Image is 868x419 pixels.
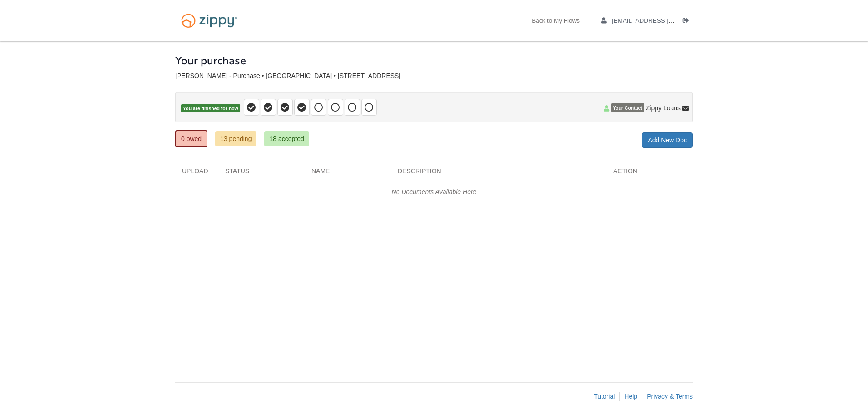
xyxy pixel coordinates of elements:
[624,393,637,400] a: Help
[594,393,615,400] a: Tutorial
[607,166,693,180] div: Action
[647,393,693,400] a: Privacy & Terms
[218,166,305,180] div: Status
[175,130,207,147] a: 0 owed
[683,17,693,26] a: Log out
[215,131,256,146] a: 13 pending
[612,17,766,24] span: sade.hatten@yahoo.com
[601,17,766,26] a: edit profile
[611,103,644,112] span: Your Contact
[391,166,607,180] div: Description
[392,188,477,195] em: No Documents Available Here
[264,131,309,146] a: 18 accepted
[532,17,580,26] a: Back to My Flows
[642,132,693,148] a: Add New Doc
[305,166,391,180] div: Name
[175,166,218,180] div: Upload
[175,72,693,80] div: [PERSON_NAME] - Purchase • [GEOGRAPHIC_DATA] • [STREET_ADDRESS]
[175,55,246,67] h1: Your purchase
[646,103,681,112] span: Zippy Loans
[181,104,240,113] span: You are finished for now
[175,9,243,32] img: Logo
